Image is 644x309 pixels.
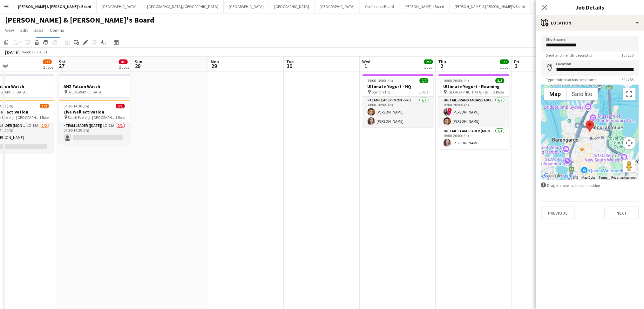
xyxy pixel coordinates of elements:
h3: Job Details [536,3,644,11]
button: [PERSON_NAME]'s Board [531,0,581,13]
a: Report a map error [612,176,637,179]
span: Short and friendly description [541,53,599,58]
button: [GEOGRAPHIC_DATA] [224,0,269,13]
button: [GEOGRAPHIC_DATA] [315,0,360,13]
span: Type address or business name [541,77,602,82]
a: Open this area in Google Maps (opens a new window) [543,172,564,180]
button: Show street map [544,88,566,100]
button: Previous [541,207,575,219]
button: Toggle fullscreen view [623,88,636,100]
button: Next [605,207,639,219]
button: [GEOGRAPHIC_DATA]/[GEOGRAPHIC_DATA] [142,0,224,13]
a: Terms (opens in new tab) [599,176,608,179]
button: Drag Pegman onto the map to open Street View [623,160,636,172]
button: Map Data [582,175,595,180]
button: Show satellite imagery [566,88,598,100]
button: Conference Board [360,0,399,13]
button: Keyboard shortcuts [573,175,578,180]
button: [PERSON_NAME] & [PERSON_NAME]'s Board [450,0,531,13]
button: [PERSON_NAME]'s Board [399,0,450,13]
button: [PERSON_NAME] & [PERSON_NAME]'s Board [13,0,97,13]
div: Location [536,15,644,31]
button: [GEOGRAPHIC_DATA] [97,0,142,13]
img: Google [543,172,564,180]
button: Map camera controls [623,137,636,149]
div: Drag pin to set a pinpoint position [541,182,639,189]
button: [GEOGRAPHIC_DATA] [269,0,315,13]
span: 59 / 255 [617,77,639,82]
span: 16 / 120 [617,53,639,58]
